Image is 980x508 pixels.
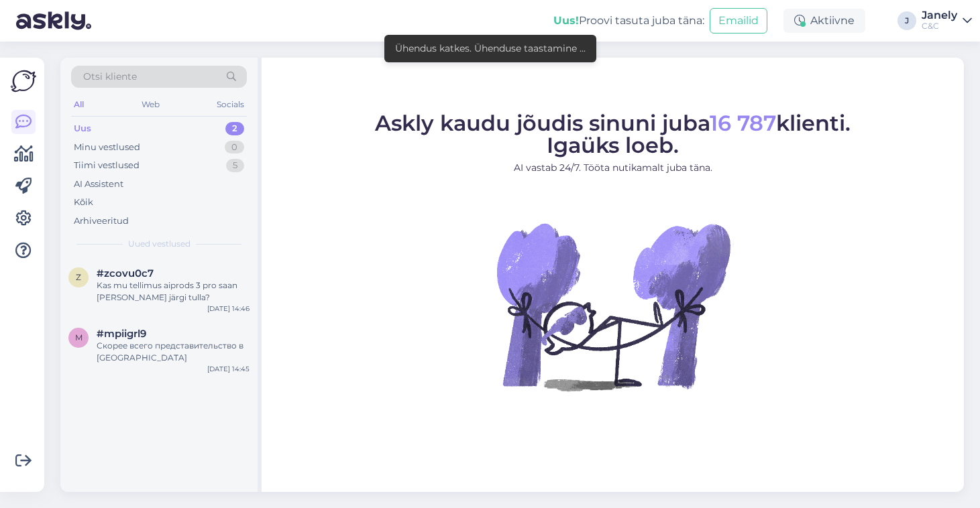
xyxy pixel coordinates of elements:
[74,159,140,172] div: Tiimi vestlused
[207,304,250,314] div: [DATE] 14:46
[11,68,36,94] img: Askly Logo
[74,141,140,154] div: Minu vestlused
[97,267,154,279] span: #zcovu0c7
[922,10,972,31] a: JanelyC&C
[74,196,93,209] div: Kõik
[375,110,851,158] span: Askly kaudu jõudis sinuni juba klienti. Igaüks loeb.
[76,272,81,282] span: z
[375,161,851,175] p: AI vastab 24/7. Tööta nutikamalt juba täna.
[139,96,162,113] div: Web
[783,9,865,33] div: Aktiivne
[97,328,146,340] span: #mpiigrl9
[71,96,87,113] div: All
[214,96,247,113] div: Socials
[226,159,244,172] div: 5
[97,340,250,364] div: Скорее всего представительство в [GEOGRAPHIC_DATA]
[492,186,734,427] img: No Chat active
[74,214,129,228] div: Arhiveeritud
[553,13,704,29] div: Proovi tasuta juba täna:
[75,332,83,342] span: m
[710,110,776,136] span: 16 787
[395,42,586,56] div: Ühendus katkes. Ühenduse taastamine ...
[74,122,91,135] div: Uus
[74,178,123,191] div: AI Assistent
[922,21,957,31] div: C&C
[922,10,957,21] div: Janely
[710,8,767,34] button: Emailid
[207,364,250,374] div: [DATE] 14:45
[225,122,244,135] div: 2
[83,70,137,84] span: Otsi kliente
[897,11,916,30] div: J
[97,279,250,304] div: Kas mu tellimus aiprods 3 pro saan [PERSON_NAME] järgi tulla?
[128,238,190,250] span: Uued vestlused
[225,141,244,154] div: 0
[553,14,579,27] b: Uus!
